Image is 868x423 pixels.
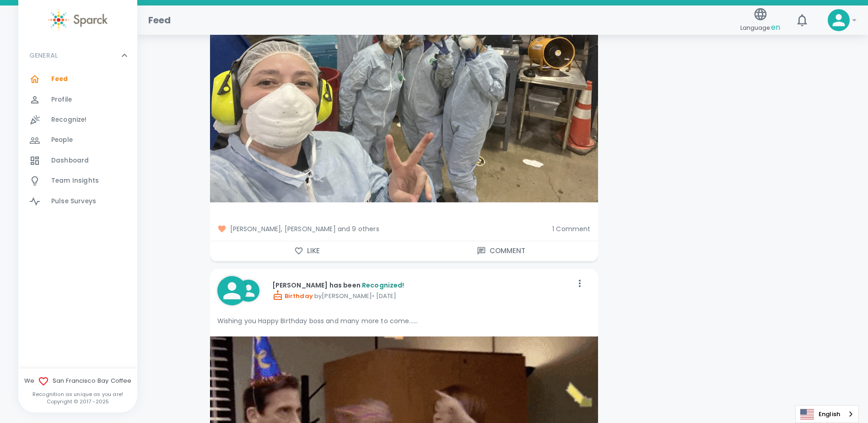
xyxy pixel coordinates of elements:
span: Team Insights [51,176,99,185]
a: Feed [18,69,137,89]
span: en [771,22,780,33]
div: Language [795,405,859,423]
span: Pulse Surveys [51,197,96,206]
a: Pulse Surveys [18,191,137,211]
div: GENERAL [18,42,137,69]
p: GENERAL [29,51,58,60]
span: Dashboard [51,156,89,165]
button: Comment [404,241,598,260]
a: Recognize! [18,110,137,130]
h1: Feed [148,13,171,27]
span: We San Francisco Bay Coffee [18,376,137,387]
span: Language: [740,22,780,34]
a: Dashboard [18,151,137,171]
span: [PERSON_NAME], [PERSON_NAME] and 9 others [217,224,545,233]
p: Recognition as unique as you are! [18,390,137,398]
span: 1 Comment [552,224,590,233]
span: Feed [51,75,68,84]
a: Profile [18,90,137,110]
span: People [51,136,73,145]
img: Sparck logo [48,9,108,31]
p: Wishing you Happy Birthday boss and many more to come...... [217,316,591,325]
span: Birthday [272,292,313,300]
a: English [796,406,858,423]
div: GENERAL [18,69,137,215]
p: Copyright © 2017 - 2025 [18,398,137,405]
button: Language:en [737,4,784,37]
p: by [PERSON_NAME] • [DATE] [272,290,572,301]
a: Team Insights [18,171,137,191]
span: Recognize! [51,115,87,125]
button: Like [210,241,404,260]
span: Recognized! [362,281,404,290]
a: Sparck logo [18,9,137,31]
p: [PERSON_NAME] has been [272,281,572,290]
a: People [18,130,137,150]
span: Profile [51,95,72,104]
aside: Language selected: English [795,405,859,423]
